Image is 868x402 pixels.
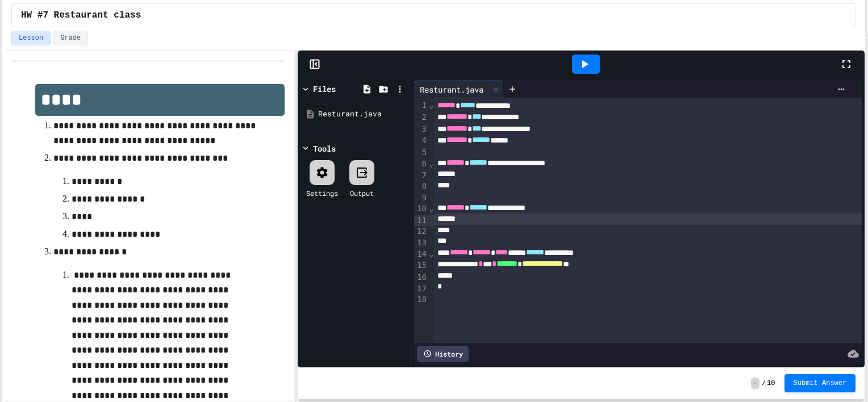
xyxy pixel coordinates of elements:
[414,158,428,170] div: 6
[306,188,338,198] div: Settings
[414,203,428,215] div: 10
[784,374,856,392] button: Submit Answer
[751,378,759,389] span: -
[762,379,766,388] span: /
[414,81,503,98] div: Resturant.java
[428,101,434,110] span: Fold line
[414,181,428,192] div: 8
[414,112,428,124] div: 2
[414,260,428,272] div: 15
[414,170,428,181] div: 7
[313,143,336,154] div: Tools
[414,283,428,295] div: 17
[414,215,428,227] div: 11
[414,100,428,112] div: 1
[414,135,428,147] div: 4
[428,249,434,258] span: Fold line
[318,108,407,120] div: Resturant.java
[414,237,428,249] div: 13
[414,294,428,305] div: 18
[428,204,434,213] span: Fold line
[414,147,428,158] div: 5
[53,31,88,45] button: Grade
[414,192,428,204] div: 9
[313,83,336,95] div: Files
[414,124,428,136] div: 3
[417,346,469,362] div: History
[794,379,847,388] span: Submit Answer
[414,249,428,261] div: 14
[350,188,374,198] div: Output
[11,31,51,45] button: Lesson
[767,379,775,388] span: 10
[774,307,857,355] iframe: chat widget
[21,9,141,22] span: HW #7 Restaurant class
[428,159,434,168] span: Fold line
[414,272,428,283] div: 16
[414,226,428,237] div: 12
[820,357,857,391] iframe: chat widget
[414,83,489,95] div: Resturant.java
